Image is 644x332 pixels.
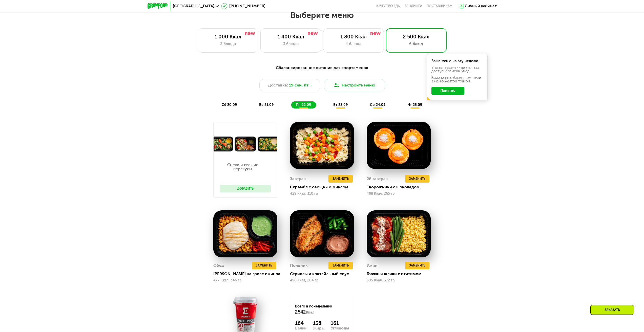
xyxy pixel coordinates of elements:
div: 161 [331,320,349,326]
div: 488 Ккал, 265 гр [367,192,431,196]
div: 505 Ккал, 372 гр [367,278,431,282]
span: сб 20.09 [222,103,237,107]
div: 138 [313,320,324,326]
span: Заменить [256,263,272,268]
div: Белки [295,326,307,330]
span: Заменить [409,263,425,268]
div: 164 [295,320,307,326]
span: 2542 [295,309,306,315]
button: Добавить [220,185,271,192]
div: 429 Ккал, 310 гр [290,192,354,196]
span: Заменить [409,176,425,181]
div: Обед [213,262,224,269]
div: Личный кабинет [465,3,497,9]
button: Заменить [328,175,353,183]
span: ср 24.09 [370,103,385,107]
div: Говяжьи щечки с птитимом [367,271,435,276]
button: Заменить [328,262,353,269]
div: [PERSON_NAME] на гриле с киноа [213,271,281,276]
span: Заменить [333,263,349,268]
a: [PHONE_NUMBER] [221,3,265,9]
span: вт 23.09 [333,103,348,107]
button: Понятно [431,87,464,95]
div: Углеводы [331,326,349,330]
div: поставщикам [426,4,452,8]
div: 1 000 Ккал [203,34,253,40]
button: Заменить [405,175,429,183]
div: Полдник [290,262,308,269]
a: Качество еды [376,4,401,8]
div: 3 блюда [203,41,253,47]
div: Заменённые блюда пометили в меню жёлтой точкой. [431,76,483,83]
div: Стрипсы и коктейльный соус [290,271,358,276]
div: 4 блюда [328,41,379,47]
h2: Выберите меню [16,10,628,20]
div: 6 блюд [391,41,441,47]
div: Скрэмбл с овощным миксом [290,185,358,190]
div: Сбалансированное питание для спортсменов [172,65,472,71]
span: Ккал [306,310,314,315]
div: 1 800 Ккал [328,34,379,40]
div: Всего в понедельник [295,304,349,315]
div: 2й завтрак [367,175,388,183]
div: Жиры [313,326,324,330]
button: Настроить меню [324,79,385,91]
span: [GEOGRAPHIC_DATA] [173,4,214,8]
div: 2 500 Ккал [391,34,441,40]
span: Заменить [333,176,349,181]
div: 498 Ккал, 204 гр [290,278,354,282]
a: Вендинги [405,4,422,8]
button: Заменить [252,262,276,269]
div: 1 400 Ккал [266,34,316,40]
span: чт 25.09 [408,103,422,107]
div: Ужин [367,262,378,269]
span: 19 сен, пт [289,82,308,88]
p: Снеки и свежие перекусы [220,163,266,171]
div: Ваше меню на эту неделю [431,59,483,63]
span: пн 22.09 [296,103,311,107]
span: Доставка: [268,82,288,88]
div: В даты, выделенные желтым, доступна замена блюд. [431,66,483,73]
div: Творожники с шоколадом [367,185,435,190]
span: вс 21.09 [259,103,274,107]
button: Заменить [405,262,429,269]
div: 3 блюда [266,41,316,47]
div: Завтрак [290,175,306,183]
div: Заказать [590,305,634,315]
div: 477 Ккал, 346 гр [213,278,277,282]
